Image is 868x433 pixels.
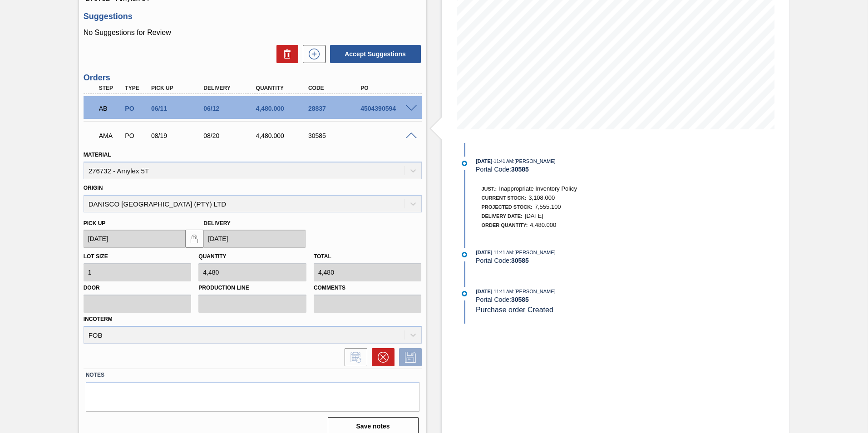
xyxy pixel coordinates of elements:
[462,161,467,166] img: atual
[493,289,513,294] span: - 11:41 AM
[535,203,561,210] span: 7,555.100
[513,250,556,255] span: : [PERSON_NAME]
[97,85,124,91] div: Step
[149,132,207,139] div: 08/19/2025
[84,12,422,21] h3: Suggestions
[482,213,523,219] span: Delivery Date:
[513,158,556,164] span: : [PERSON_NAME]
[84,29,422,37] p: No Suggestions for Review
[314,253,331,260] label: Total
[254,105,312,112] div: 4,480.000
[476,306,553,314] span: Purchase order Created
[476,296,691,303] div: Portal Code:
[86,369,419,382] label: Notes
[123,105,150,112] div: Purchase order
[201,105,260,112] div: 06/12/2025
[201,85,260,91] div: Delivery
[530,221,556,228] span: 4,480.000
[84,316,113,322] label: Incoterm
[306,105,365,112] div: 28837
[525,212,543,219] span: [DATE]
[84,152,111,158] label: Material
[358,85,417,91] div: PO
[325,44,422,64] div: Accept Suggestions
[476,158,492,164] span: [DATE]
[123,85,150,91] div: Type
[84,253,108,260] label: Lot size
[340,348,367,366] div: Inform order change
[84,220,106,226] label: Pick up
[482,195,527,201] span: Current Stock:
[84,73,422,83] h3: Orders
[511,166,529,173] strong: 30585
[198,281,306,295] label: Production Line
[482,222,528,228] span: Order Quantity:
[511,257,529,264] strong: 30585
[99,132,122,139] p: AMA
[476,166,691,173] div: Portal Code:
[203,220,231,226] label: Delivery
[254,132,312,139] div: 4,480.000
[513,289,556,294] span: : [PERSON_NAME]
[528,194,555,201] span: 3,108.000
[99,105,122,112] p: AB
[149,85,207,91] div: Pick up
[462,291,467,296] img: atual
[123,132,150,139] div: Purchase order
[476,250,492,255] span: [DATE]
[314,281,422,295] label: Comments
[189,233,200,244] img: locked
[306,132,365,139] div: 30585
[395,348,422,366] div: Save Order
[84,230,186,248] input: mm/dd/yyyy
[482,186,497,192] span: Just.:
[198,253,226,260] label: Quantity
[493,250,513,255] span: - 11:41 AM
[482,204,533,210] span: Projected Stock:
[201,132,260,139] div: 08/20/2025
[149,105,207,112] div: 06/11/2025
[298,45,325,63] div: New suggestion
[493,159,513,164] span: - 11:41 AM
[84,185,103,191] label: Origin
[272,45,298,63] div: Delete Suggestions
[511,296,529,303] strong: 30585
[367,348,395,366] div: Cancel Order
[462,252,467,257] img: atual
[97,98,124,118] div: Awaiting Pick Up
[476,289,492,294] span: [DATE]
[499,185,577,192] span: Inappropriate Inventory Policy
[97,126,124,146] div: Awaiting Manager Approval
[476,257,691,264] div: Portal Code:
[84,281,192,295] label: Door
[254,85,312,91] div: Quantity
[330,45,421,63] button: Accept Suggestions
[203,230,306,248] input: mm/dd/yyyy
[358,105,417,112] div: 4504390594
[306,85,365,91] div: Code
[185,230,203,248] button: locked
